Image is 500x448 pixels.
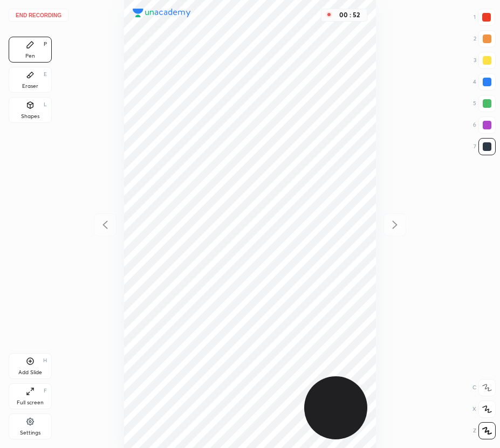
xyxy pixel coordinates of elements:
[133,9,191,17] img: logo.38c385cc.svg
[20,430,40,436] div: Settings
[474,138,496,155] div: 7
[44,42,47,47] div: P
[25,53,35,59] div: Pen
[474,52,496,69] div: 3
[17,400,44,405] div: Full screen
[44,388,47,394] div: F
[473,73,496,91] div: 4
[9,9,69,22] button: End recording
[473,116,496,134] div: 6
[473,422,496,439] div: Z
[18,370,42,375] div: Add Slide
[474,9,495,26] div: 1
[22,84,38,89] div: Eraser
[472,379,496,396] div: C
[44,102,47,107] div: L
[21,114,39,119] div: Shapes
[337,11,362,19] div: 00 : 52
[474,30,496,47] div: 2
[472,401,496,418] div: X
[44,72,47,77] div: E
[473,95,496,112] div: 5
[43,358,47,363] div: H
